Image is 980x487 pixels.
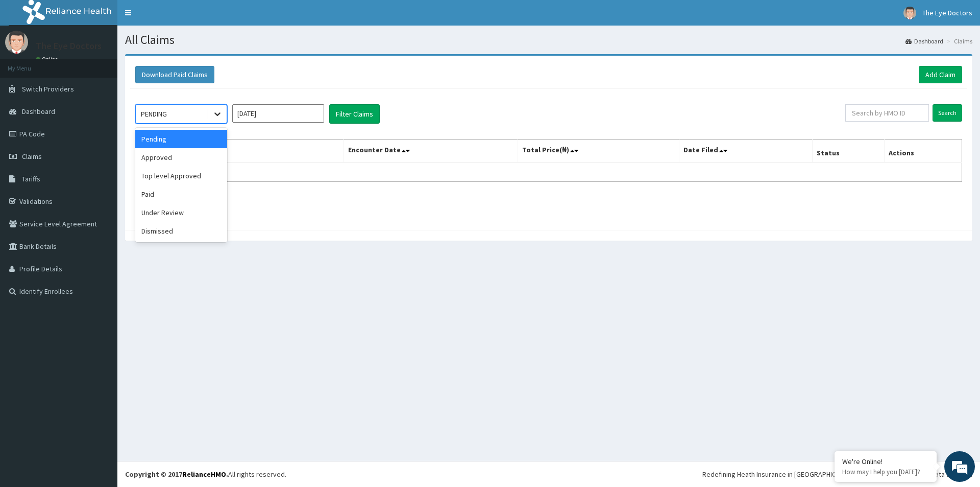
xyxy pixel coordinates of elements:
[702,469,972,479] div: Redefining Heath Insurance in [GEOGRAPHIC_DATA] using Telemedicine and Data Science!
[845,104,929,122] input: Search by HMO ID
[329,104,380,124] button: Filter Claims
[22,152,42,161] span: Claims
[905,37,943,45] a: Dashboard
[182,470,226,479] a: RelianceHMO
[22,174,40,183] span: Tariffs
[125,33,972,47] h1: All Claims
[812,140,884,163] th: Status
[125,470,228,479] strong: Copyright © 2017 .
[135,167,227,185] div: Top level Approved
[141,109,167,119] div: PENDING
[36,56,60,63] a: Online
[933,104,962,122] input: Search
[135,203,227,222] div: Under Review
[842,457,929,466] div: We're Online!
[135,222,227,240] div: Dismissed
[22,107,55,116] span: Dashboard
[135,185,227,203] div: Paid
[518,140,679,163] th: Total Price(₦)
[922,8,972,17] span: The Eye Doctors
[135,148,227,167] div: Approved
[135,130,227,148] div: Pending
[5,31,28,54] img: User Image
[842,468,929,476] p: How may I help you today?
[944,37,972,45] li: Claims
[117,461,980,487] footer: All rights reserved.
[232,104,324,123] input: Select Month and Year
[22,84,74,94] span: Switch Providers
[36,41,102,51] p: The Eye Doctors
[919,66,962,83] a: Add Claim
[679,140,812,163] th: Date Filed
[344,140,518,163] th: Encounter Date
[884,140,962,163] th: Actions
[903,7,916,19] img: User Image
[136,140,344,163] th: Name
[135,66,214,83] button: Download Paid Claims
